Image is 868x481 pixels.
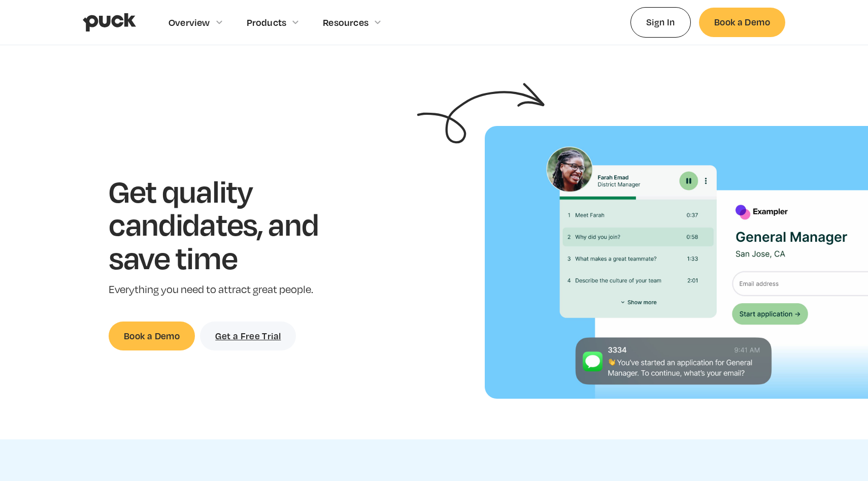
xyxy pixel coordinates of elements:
a: Sign In [630,7,691,37]
a: Get a Free Trial [200,322,296,350]
p: Everything you need to attract great people. [109,282,350,297]
h1: Get quality candidates, and save time [109,174,350,274]
div: Resources [323,17,369,28]
div: Overview [169,17,210,28]
a: Book a Demo [109,322,195,350]
div: Products [247,17,287,28]
a: Book a Demo [699,8,785,37]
